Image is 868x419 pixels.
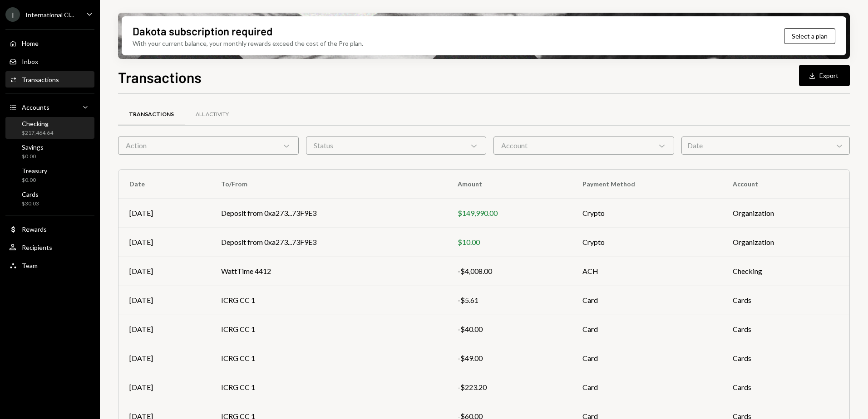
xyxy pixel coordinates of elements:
[210,344,447,373] td: ICRG CC 1
[799,65,850,86] button: Export
[22,153,44,161] div: $0.00
[185,103,240,126] a: All Activity
[5,7,20,22] div: I
[572,199,722,228] td: Crypto
[458,295,561,306] div: -$5.61
[572,373,722,402] td: Card
[306,136,487,155] div: Status
[5,53,94,69] a: Inbox
[118,136,299,155] div: Action
[5,117,94,139] a: Checking$217,464.64
[25,11,74,19] div: International Cl...
[458,353,561,364] div: -$49.00
[458,237,561,248] div: $10.00
[681,136,850,155] div: Date
[118,68,202,86] h1: Transactions
[129,237,199,248] div: [DATE]
[493,136,674,155] div: Account
[5,257,94,273] a: Team
[22,58,38,65] div: Inbox
[129,353,199,364] div: [DATE]
[447,170,572,199] th: Amount
[22,262,38,269] div: Team
[5,99,94,115] a: Accounts
[722,286,849,315] td: Cards
[22,120,53,127] div: Checking
[5,141,94,162] a: Savings$0.00
[210,170,447,199] th: To/From
[22,103,49,111] div: Accounts
[5,188,94,209] a: Cards$30.03
[572,286,722,315] td: Card
[722,315,849,344] td: Cards
[722,228,849,257] td: Organization
[133,24,272,39] div: Dakota subscription required
[22,143,44,151] div: Savings
[22,190,39,198] div: Cards
[210,199,447,228] td: Deposit from 0xa273...73F9E3
[572,315,722,344] td: Card
[22,244,52,251] div: Recipients
[458,208,561,219] div: $149,990.00
[133,39,363,48] div: With your current balance, your monthly rewards exceed the cost of the Pro plan.
[129,324,199,335] div: [DATE]
[118,170,210,199] th: Date
[5,164,94,186] a: Treasury$0.00
[572,228,722,257] td: Crypto
[784,28,835,44] button: Select a plan
[22,39,39,47] div: Home
[22,225,47,233] div: Rewards
[210,228,447,257] td: Deposit from 0xa273...73F9E3
[22,176,47,184] div: $0.00
[722,199,849,228] td: Organization
[572,170,722,199] th: Payment Method
[22,200,39,208] div: $30.03
[722,344,849,373] td: Cards
[210,286,447,315] td: ICRG CC 1
[129,266,199,277] div: [DATE]
[196,111,229,118] div: All Activity
[129,208,199,219] div: [DATE]
[22,129,53,137] div: $217,464.64
[210,373,447,402] td: ICRG CC 1
[5,221,94,237] a: Rewards
[22,167,47,175] div: Treasury
[572,344,722,373] td: Card
[5,239,94,255] a: Recipients
[118,103,185,126] a: Transactions
[5,71,94,88] a: Transactions
[129,295,199,306] div: [DATE]
[458,324,561,335] div: -$40.00
[722,373,849,402] td: Cards
[722,170,849,199] th: Account
[210,315,447,344] td: ICRG CC 1
[129,382,199,393] div: [DATE]
[5,35,94,51] a: Home
[722,257,849,286] td: Checking
[458,266,561,277] div: -$4,008.00
[572,257,722,286] td: ACH
[210,257,447,286] td: WattTime 4412
[458,382,561,393] div: -$223.20
[22,76,59,83] div: Transactions
[129,111,174,118] div: Transactions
